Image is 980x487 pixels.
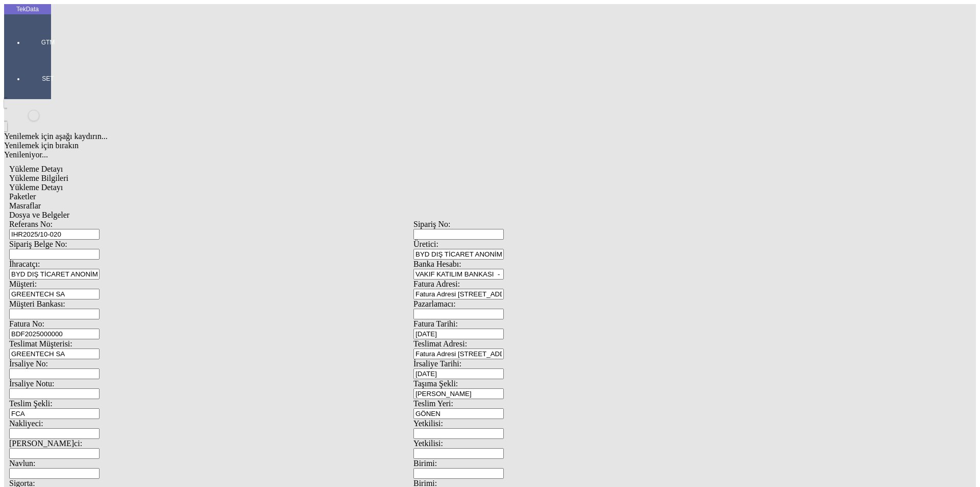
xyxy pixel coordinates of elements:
span: Teslimat Adresi: [413,339,467,348]
span: Masraflar [9,201,41,210]
span: Pazarlamacı: [413,299,456,308]
span: Yükleme Detayı [9,183,63,192]
span: Referans No: [9,220,53,228]
span: Fatura No: [9,319,44,328]
span: Navlun: [9,459,36,468]
span: Üretici: [413,240,438,248]
span: Dosya ve Belgeler [9,211,69,219]
span: Nakliyeci: [9,419,43,428]
span: Banka Hesabı: [413,260,461,268]
span: Birimi: [413,459,437,468]
span: GTM [33,38,63,47]
span: Sipariş No: [413,220,450,228]
div: Yenilemek için bırakın [4,141,823,150]
span: Teslim Yeri: [413,399,453,408]
span: İhracatçı: [9,260,40,268]
span: [PERSON_NAME]ci: [9,439,82,448]
span: Teslim Şekli: [9,399,53,408]
span: Yükleme Detayı [9,165,63,173]
span: Fatura Adresi: [413,280,460,288]
span: İrsaliye No: [9,359,48,368]
span: Yetkilisi: [413,439,443,448]
span: İrsaliye Notu: [9,379,54,388]
div: Yenilemek için aşağı kaydırın... [4,132,823,141]
span: Müşteri Bankası: [9,299,65,308]
span: Yükleme Bilgileri [9,174,68,182]
div: TekData [4,5,51,13]
div: Yenileniyor... [4,150,823,159]
span: Fatura Tarihi: [413,319,458,328]
span: Taşıma Şekli: [413,379,458,388]
span: Paketler [9,192,36,201]
span: SET [33,75,63,83]
span: Teslimat Müşterisi: [9,339,72,348]
span: İrsaliye Tarihi: [413,359,461,368]
span: Sipariş Belge No: [9,240,67,248]
span: Müşteri: [9,280,37,288]
span: Yetkilisi: [413,419,443,428]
